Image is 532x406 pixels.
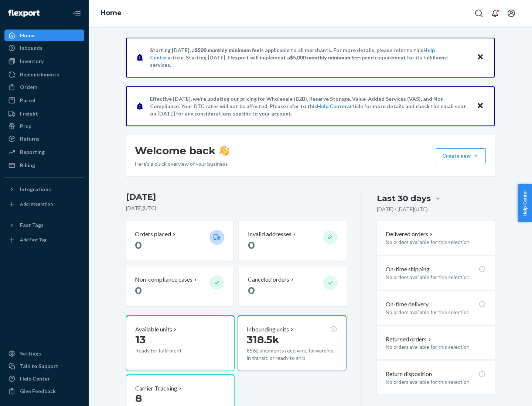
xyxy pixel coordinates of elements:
[4,108,84,120] a: Freight
[20,201,53,207] div: Add Integration
[386,343,486,351] p: No orders available for this selection
[377,193,431,204] div: Last 30 days
[4,360,84,372] a: Talk to Support
[20,123,31,130] div: Prep
[290,54,359,61] span: $5,000 monthly minimum fee
[248,275,289,284] p: Canceled orders
[95,3,127,24] ol: breadcrumbs
[20,362,58,370] div: Talk to Support
[126,204,347,212] p: [DATE] ( UTC )
[4,120,84,132] a: Prep
[100,9,122,17] a: Home
[4,219,84,231] button: Fast Tags
[20,71,59,78] div: Replenishments
[20,375,50,382] div: Help Center
[20,58,44,65] div: Inventory
[20,135,40,142] div: Returns
[4,55,84,67] a: Inventory
[135,347,204,354] p: Ready for fulfillment
[386,230,434,238] button: Delivered orders
[4,42,84,54] a: Inbounds
[135,284,142,297] span: 0
[135,275,192,284] p: Non-compliance cases
[239,266,346,306] button: Canceled orders 0
[4,385,84,397] button: Give Feedback
[20,221,44,229] div: Fast Tags
[386,238,486,246] p: No orders available for this selection
[4,198,84,210] a: Add Integration
[386,335,433,344] button: Returned orders
[20,97,35,104] div: Parcel
[317,103,347,109] a: Help Center
[135,144,229,157] h1: Welcome back
[20,148,45,156] div: Reporting
[247,347,337,362] p: 8562 shipments receiving, forwarding, in transit, or ready to ship
[135,392,142,405] span: 8
[4,94,84,106] a: Parcel
[4,30,84,41] a: Home
[20,83,38,91] div: Orders
[126,191,347,203] h3: [DATE]
[20,350,41,357] div: Settings
[126,221,233,261] button: Orders placed 0
[150,47,470,69] p: Starting [DATE], a is applicable to all merchants. For more details, please refer to this article...
[471,6,486,21] button: Open Search Box
[135,384,177,393] p: Carrier Tracking
[248,239,255,251] span: 0
[135,333,146,346] span: 13
[195,47,260,53] span: $500 monthly minimum fee
[4,69,84,80] a: Replenishments
[69,6,84,21] button: Close Navigation
[4,146,84,158] a: Reporting
[150,95,470,117] p: Effective [DATE], we're updating our pricing for Wholesale (B2B), Reserve Storage, Value-Added Se...
[135,325,172,334] p: Available units
[239,221,346,261] button: Invalid addresses 0
[475,52,485,63] button: Close
[135,160,229,168] p: Here’s a quick overview of your business
[20,44,42,52] div: Inbounds
[386,309,486,316] p: No orders available for this selection
[386,370,432,378] p: Return disposition
[135,230,171,238] p: Orders placed
[248,230,291,238] p: Invalid addresses
[475,101,485,111] button: Close
[504,6,519,21] button: Open account menu
[386,265,430,273] p: On-time shipping
[20,388,56,395] div: Give Feedback
[518,184,532,222] button: Help Center
[20,237,47,243] div: Add Fast Tag
[247,333,279,346] span: 318.5k
[436,148,486,163] button: Create new
[20,186,51,193] div: Integrations
[219,145,229,156] img: hand-wave emoji
[4,348,84,359] a: Settings
[20,110,38,117] div: Freight
[126,315,235,371] button: Available units13Ready for fulfillment
[488,6,502,21] button: Open notifications
[386,300,429,309] p: On-time delivery
[4,133,84,145] a: Returns
[377,206,428,213] p: [DATE] - [DATE] ( UTC )
[4,234,84,246] a: Add Fast Tag
[135,239,142,251] span: 0
[4,183,84,195] button: Integrations
[20,162,35,169] div: Billing
[386,273,486,281] p: No orders available for this selection
[386,378,486,386] p: No orders available for this selection
[4,159,84,171] a: Billing
[247,325,289,334] p: Inbounding units
[126,266,233,306] button: Non-compliance cases 0
[8,10,40,17] img: Flexport logo
[4,373,84,385] a: Help Center
[20,32,35,39] div: Home
[248,284,255,297] span: 0
[238,315,346,371] button: Inbounding units318.5k8562 shipments receiving, forwarding, in transit, or ready to ship
[4,81,84,93] a: Orders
